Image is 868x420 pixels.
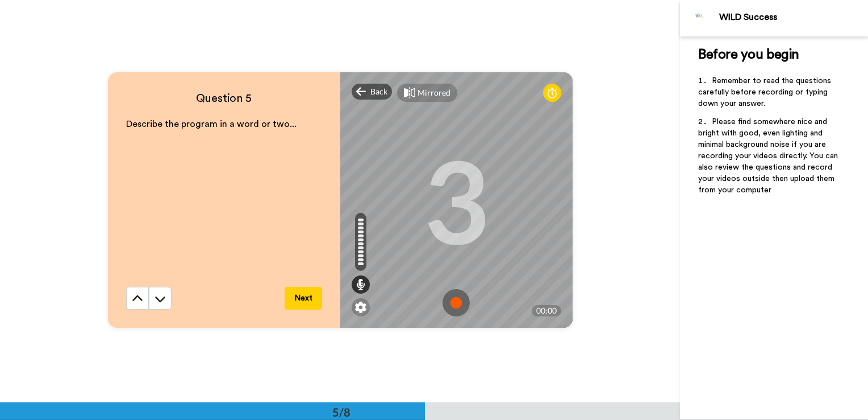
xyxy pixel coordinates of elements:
[698,77,833,108] span: Remember to read the questions carefully before recording or typing down your answer.
[418,87,450,98] div: Mirrored
[532,305,561,316] div: 00:00
[443,289,470,316] img: ic_record_start.svg
[698,48,799,61] span: Before you begin
[423,158,489,243] div: 3
[126,120,297,129] span: Describe the program in a word or two...
[355,302,366,313] img: ic_gear.svg
[314,404,369,420] div: 5/8
[370,86,387,97] span: Back
[686,5,713,32] img: Profile Image
[719,12,867,23] div: WILD Success
[285,287,322,310] button: Next
[126,90,322,106] h4: Question 5
[698,118,840,194] span: Please find somewhere nice and bright with good, even lighting and minimal background noise if yo...
[352,84,393,100] div: Back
